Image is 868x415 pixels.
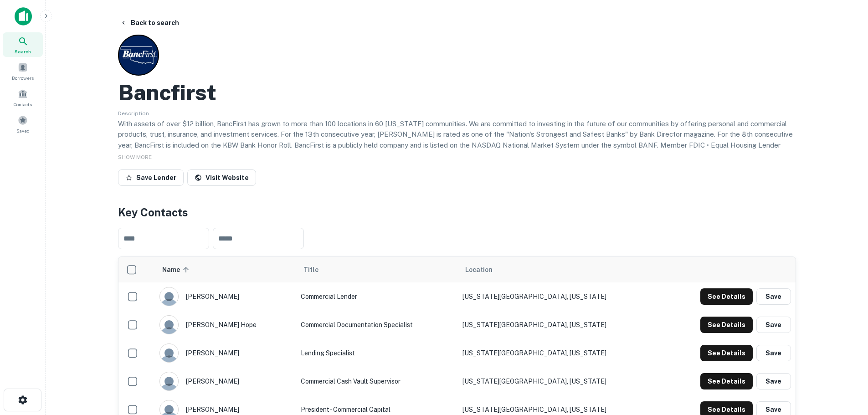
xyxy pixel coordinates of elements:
span: Title [303,264,330,275]
span: Contacts [14,101,32,108]
td: [US_STATE][GEOGRAPHIC_DATA], [US_STATE] [458,311,662,339]
p: With assets of over $12 billion, BancFirst has grown to more than 100 locations in 60 [US_STATE] ... [118,118,796,151]
img: capitalize-icon.png [15,7,32,26]
span: Borrowers [12,74,34,82]
span: Name [162,264,192,275]
button: Save [756,317,791,333]
button: See Details [700,288,753,305]
div: [PERSON_NAME] [159,343,292,363]
th: Name [155,257,297,282]
button: Save Lender [118,169,184,186]
img: 9c8pery4andzj6ohjkjp54ma2 [160,372,178,390]
a: Visit Website [187,169,256,186]
a: Saved [3,112,43,136]
span: Saved [16,127,30,134]
span: SHOW MORE [118,154,152,160]
img: 9c8pery4andzj6ohjkjp54ma2 [160,316,178,334]
span: Search [15,48,31,55]
img: 9c8pery4andzj6ohjkjp54ma2 [160,287,178,306]
a: Borrowers [3,59,43,83]
td: Commercial Cash Vault Supervisor [296,367,458,395]
button: Back to search [116,15,183,31]
td: Commercial Documentation Specialist [296,311,458,339]
iframe: Chat Widget [822,342,868,386]
td: Lending Specialist [296,339,458,367]
button: Save [756,345,791,361]
td: [US_STATE][GEOGRAPHIC_DATA], [US_STATE] [458,282,662,311]
div: [PERSON_NAME] [159,287,292,306]
button: Save [756,288,791,305]
button: See Details [700,373,753,389]
span: Description [118,110,149,117]
button: See Details [700,317,753,333]
td: Commercial Lender [296,282,458,311]
span: Location [465,264,493,275]
th: Title [296,257,458,282]
a: Search [3,32,43,57]
div: [PERSON_NAME] hope [159,315,292,334]
button: Save [756,373,791,389]
a: Contacts [3,85,43,110]
h2: Bancfirst [118,79,216,106]
th: Location [458,257,662,282]
h4: Key Contacts [118,204,796,220]
td: [US_STATE][GEOGRAPHIC_DATA], [US_STATE] [458,367,662,395]
td: [US_STATE][GEOGRAPHIC_DATA], [US_STATE] [458,339,662,367]
div: [PERSON_NAME] [159,372,292,391]
img: 9c8pery4andzj6ohjkjp54ma2 [160,344,178,362]
button: See Details [700,345,753,361]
